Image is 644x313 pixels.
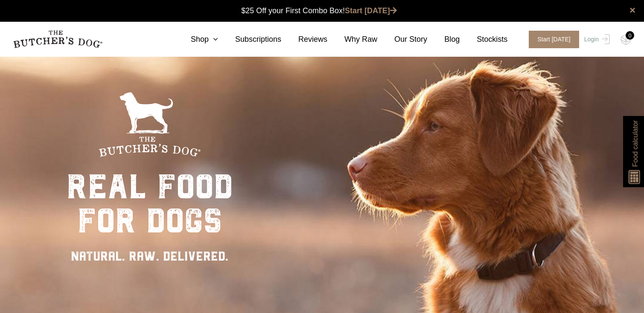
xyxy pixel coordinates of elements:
span: Start [DATE] [529,31,579,48]
div: 0 [626,31,634,40]
a: Why Raw [327,34,377,45]
a: Shop [174,34,218,45]
a: Subscriptions [218,34,281,45]
div: NATURAL. RAW. DELIVERED. [67,246,233,266]
a: Reviews [281,34,327,45]
img: TBD_Cart-Empty.png [621,34,631,45]
span: Food calculator [630,120,640,167]
a: Our Story [377,34,427,45]
a: Login [582,31,610,48]
a: Start [DATE] [520,31,582,48]
a: close [629,5,635,15]
a: Start [DATE] [345,6,397,15]
div: real food for dogs [67,170,233,238]
a: Stockists [460,34,507,45]
a: Blog [427,34,460,45]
